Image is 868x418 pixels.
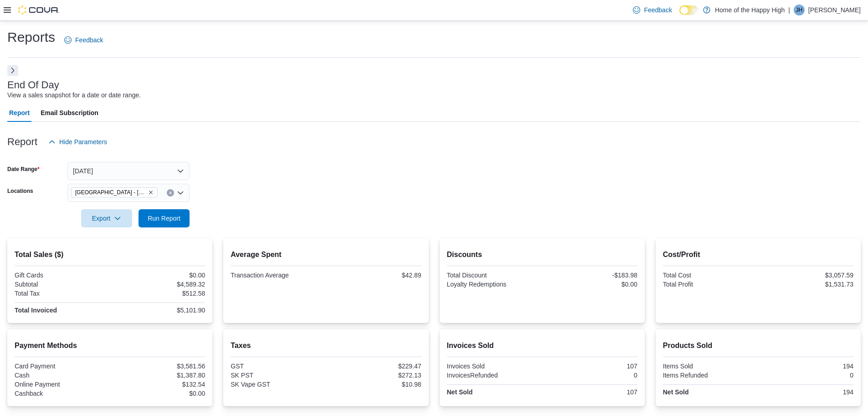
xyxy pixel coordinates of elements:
[15,372,108,379] div: Cash
[231,381,324,388] div: SK Vape GST
[15,340,205,351] h2: Payment Methods
[9,104,30,122] span: Report
[15,272,108,279] div: Gift Cards
[663,372,756,379] div: Items Refunded
[15,363,108,370] div: Card Payment
[45,133,111,151] button: Hide Parameters
[794,5,805,15] div: Joshua Hunt
[544,281,637,288] div: $0.00
[7,91,141,100] div: View a sales snapshot for a date or date range.
[167,189,174,196] button: Clear input
[808,5,861,15] p: [PERSON_NAME]
[15,249,205,260] h2: Total Sales ($)
[7,65,18,76] button: Next
[7,187,33,195] label: Locations
[75,188,146,197] span: [GEOGRAPHIC_DATA] - [GEOGRAPHIC_DATA] - Fire & Flower
[7,80,59,91] h3: End Of Day
[7,166,40,173] label: Date Range
[231,272,324,279] div: Transaction Average
[177,189,184,196] button: Open list of options
[328,381,421,388] div: $10.98
[112,381,205,388] div: $132.54
[328,272,421,279] div: $42.89
[544,272,637,279] div: -$183.98
[644,5,672,15] span: Feedback
[18,5,59,15] img: Cova
[760,388,853,396] div: 194
[41,104,98,122] span: Email Subscription
[447,340,637,351] h2: Invoices Sold
[15,390,108,397] div: Cashback
[663,272,756,279] div: Total Cost
[112,272,205,279] div: $0.00
[71,187,158,197] span: Battleford - Battleford Crossing - Fire & Flower
[544,388,637,396] div: 107
[447,249,637,260] h2: Discounts
[447,372,540,379] div: InvoicesRefunded
[796,5,803,15] span: JH
[67,162,190,180] button: [DATE]
[447,388,473,396] strong: Net Sold
[679,5,699,15] input: Dark Mode
[112,372,205,379] div: $1,387.80
[15,381,108,388] div: Online Payment
[663,281,756,288] div: Total Profit
[715,5,785,15] p: Home of the Happy High
[112,281,205,288] div: $4,589.32
[61,31,107,49] a: Feedback
[81,209,132,227] button: Export
[112,307,205,314] div: $5,101.90
[788,5,790,15] p: |
[139,209,190,227] button: Run Report
[15,307,57,314] strong: Total Invoiced
[663,340,853,351] h2: Products Sold
[112,363,205,370] div: $3,581.56
[544,363,637,370] div: 107
[663,249,853,260] h2: Cost/Profit
[7,136,37,147] h3: Report
[760,272,853,279] div: $3,057.59
[544,372,637,379] div: 0
[231,249,421,260] h2: Average Spent
[663,388,689,396] strong: Net Sold
[148,190,154,195] button: Remove Battleford - Battleford Crossing - Fire & Flower from selection in this group
[7,28,55,46] h1: Reports
[447,363,540,370] div: Invoices Sold
[447,281,540,288] div: Loyalty Redemptions
[59,137,107,146] span: Hide Parameters
[87,209,127,227] span: Export
[231,372,324,379] div: SK PST
[75,35,103,45] span: Feedback
[447,272,540,279] div: Total Discount
[15,281,108,288] div: Subtotal
[112,290,205,297] div: $512.58
[760,372,853,379] div: 0
[760,281,853,288] div: $1,531.73
[148,214,180,223] span: Run Report
[15,290,108,297] div: Total Tax
[629,1,675,19] a: Feedback
[328,363,421,370] div: $229.47
[328,372,421,379] div: $272.13
[760,363,853,370] div: 194
[112,390,205,397] div: $0.00
[231,340,421,351] h2: Taxes
[231,363,324,370] div: GST
[663,363,756,370] div: Items Sold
